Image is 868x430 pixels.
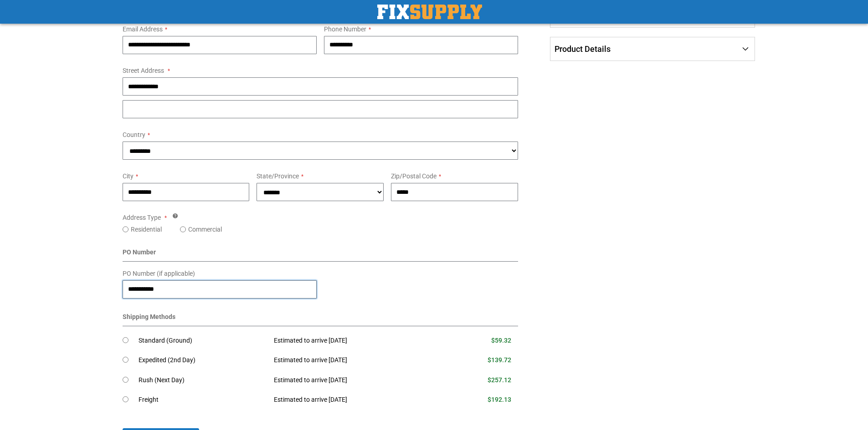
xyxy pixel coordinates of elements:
span: $139.72 [488,356,511,364]
span: Street Address [123,67,164,74]
td: Estimated to arrive [DATE] [267,350,443,370]
label: Commercial [188,225,222,234]
span: State/Province [257,172,299,180]
span: Address Type [123,214,161,221]
span: Phone Number [324,25,366,33]
td: Estimated to arrive [DATE] [267,370,443,390]
img: Fix Industrial Supply [377,5,482,19]
a: store logo [377,5,482,19]
span: Zip/Postal Code [391,172,437,180]
span: PO Number (if applicable) [123,270,195,277]
td: Estimated to arrive [DATE] [267,331,443,351]
td: Freight [139,390,267,410]
span: Email Address [123,25,163,33]
span: $59.32 [491,337,511,344]
span: $192.13 [488,396,511,403]
span: $257.12 [488,376,511,384]
span: Product Details [555,44,611,54]
span: Country [123,131,145,138]
div: Shipping Methods [123,312,519,326]
td: Estimated to arrive [DATE] [267,390,443,410]
div: PO Number [123,248,519,262]
td: Expedited (2nd Day) [139,350,267,370]
td: Rush (Next Day) [139,370,267,390]
label: Residential [131,225,162,234]
span: City [123,172,134,180]
td: Standard (Ground) [139,331,267,351]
